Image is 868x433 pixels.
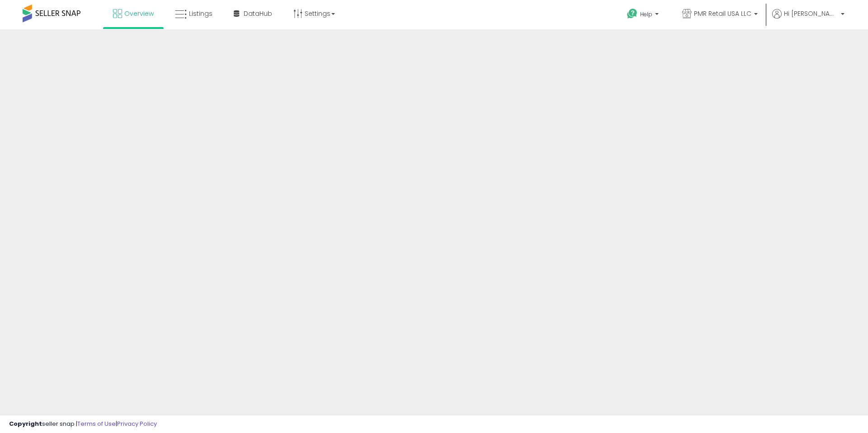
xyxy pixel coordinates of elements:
span: PMR Retail USA LLC [694,9,751,18]
span: Hi [PERSON_NAME] [784,9,838,18]
a: Help [620,1,668,29]
span: Overview [124,9,154,18]
a: Hi [PERSON_NAME] [772,9,844,29]
span: Listings [189,9,212,18]
i: Get Help [627,8,638,19]
span: Help [640,10,652,18]
span: DataHub [244,9,272,18]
